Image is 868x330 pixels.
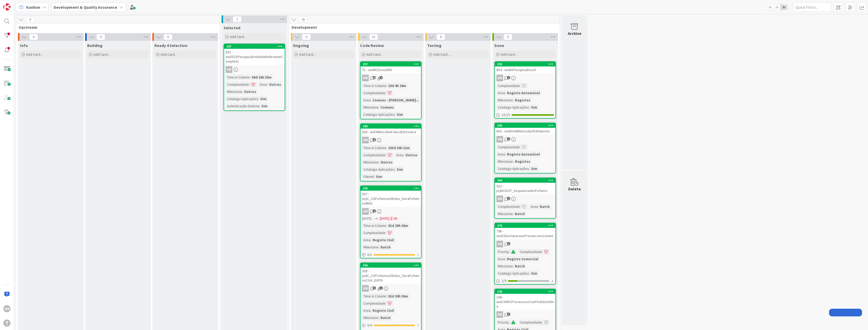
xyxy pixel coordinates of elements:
[363,62,421,66] div: 257
[302,34,311,40] span: 0
[387,223,409,228] div: 81d 20h 36m
[387,145,411,151] div: 103d 19h 11m
[514,263,526,269] div: Batch
[3,305,11,312] div: GN
[494,43,504,48] span: Done
[386,145,387,151] span: :
[496,159,513,164] div: Milestone
[250,74,251,80] span: :
[513,97,514,103] span: :
[520,83,521,89] span: :
[299,52,315,57] span: Add Card...
[259,96,268,102] div: Sim
[362,244,378,250] div: Milestone
[379,159,394,165] div: Outros
[780,5,787,10] span: 3x
[496,144,520,150] div: Complexidade
[495,223,555,228] div: 276
[496,241,503,247] div: GN
[362,152,385,158] div: Complexidade
[371,237,395,243] div: Registo Civil
[371,97,371,103] span: :
[496,249,509,255] div: Priority
[505,256,506,262] span: :
[258,96,259,102] span: :
[530,166,538,171] div: Sim
[258,82,267,87] div: Area
[367,252,372,257] span: 0 / 1
[495,289,555,294] div: 228
[362,230,385,236] div: Complexidade
[361,62,421,66] div: 257
[514,97,532,103] div: Registos
[504,34,512,40] span: 5
[26,4,40,10] span: Kanban
[243,89,257,94] div: Outros
[495,311,555,318] div: GN
[378,159,379,165] span: :
[496,166,529,171] div: Catalogo Aplicações
[506,256,540,262] div: Registo Comercial
[379,315,392,321] div: Batch
[362,315,378,321] div: Milestone
[154,43,187,48] span: Ready 4 Selection
[496,90,505,96] div: Area
[361,268,421,284] div: 928 - prjIC_COFicheirosObitos_GeraFicheirosCGA_DGITA
[362,97,371,103] div: Area
[496,75,503,81] div: GN
[259,103,260,109] span: :
[530,270,538,276] div: Sim
[394,216,397,221] div: 5D
[378,104,379,110] span: :
[380,286,383,290] span: 1
[224,66,285,73] div: GN
[371,97,420,103] div: Comuns - [PERSON_NAME]...
[251,74,273,80] div: 68d 16h 35m
[568,30,581,36] div: Archive
[373,138,376,141] span: 5
[378,315,379,321] span: :
[361,263,421,268] div: 356
[495,123,555,134] div: 343862 - wsRAValMatriculaObtImposto
[361,186,421,207] div: 355927 - prjIC_COFicheirosObitos_GeraFicheirosBDIC
[520,204,521,209] span: :
[226,96,258,102] div: Catalogo Aplicações
[496,97,513,103] div: Milestone
[496,270,529,276] div: Catalogo Aplicações
[507,313,510,316] span: 3
[385,230,386,236] span: :
[267,82,268,87] span: :
[529,166,530,171] span: :
[496,196,503,202] div: GN
[361,66,421,73] div: 71 - wsMCEnvioSMS
[362,223,386,228] div: Time in Column
[260,103,269,109] div: Sim
[427,43,442,48] span: Testing
[513,159,514,164] span: :
[385,300,386,306] span: :
[495,62,555,73] div: 335854 - wsRAPesquisaDocId
[514,211,526,217] div: Batch
[374,174,375,179] span: :
[362,300,385,306] div: Complexidade
[495,223,555,239] div: 276798 - wsIESDeclaracoesPrestacoesContas
[226,45,285,48] div: 287
[242,89,243,94] span: :
[371,308,371,313] span: :
[233,16,242,22] span: 1
[496,104,529,110] div: Catalogo Aplicações
[363,124,421,128] div: 285
[495,196,555,202] div: GN
[362,104,378,110] div: Milestone
[361,75,421,81] div: GN
[362,75,369,81] div: GN
[362,137,369,143] div: GN
[373,76,376,79] span: 13
[502,278,506,284] span: 2/9
[773,5,780,10] span: 2x
[529,270,530,276] span: :
[361,263,421,284] div: 356928 - prjIC_COFicheirosObitos_GeraFicheirosCGA_DGITA
[366,52,383,57] span: Add Card...
[226,66,232,73] div: GN
[495,75,555,81] div: GN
